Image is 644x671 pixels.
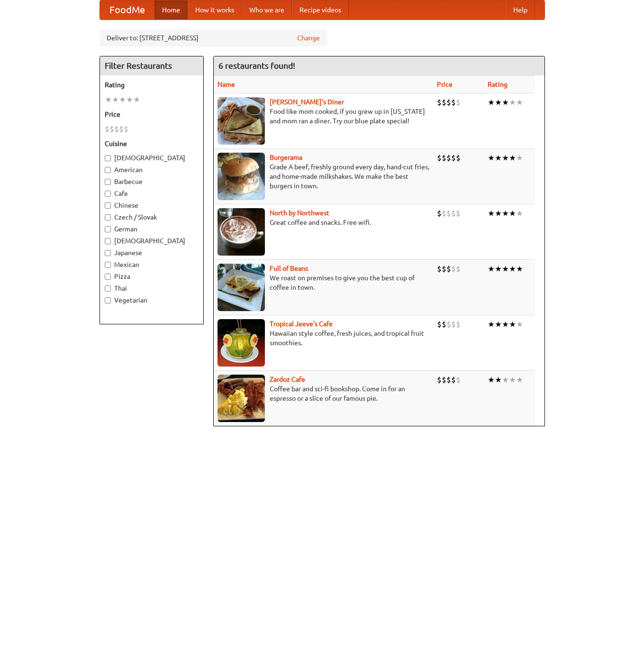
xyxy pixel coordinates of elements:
[456,208,461,219] li: $
[456,375,461,385] li: $
[437,319,442,330] li: $
[488,319,495,330] li: ★
[437,375,442,385] li: $
[105,224,199,234] label: German
[516,97,523,108] li: ★
[495,153,502,163] li: ★
[488,264,495,274] li: ★
[105,297,111,303] input: Vegetarian
[502,264,509,274] li: ★
[451,375,456,385] li: $
[456,264,461,274] li: $
[446,319,451,330] li: $
[126,94,133,105] li: ★
[270,265,308,272] a: Full of Beans
[218,162,429,191] p: Grade A beef, freshly ground every day, hand-cut fries, and home-made milkshakes. We make the bes...
[105,201,199,210] label: Chinese
[516,208,523,219] li: ★
[124,124,128,134] li: $
[270,98,344,106] a: [PERSON_NAME]'s Diner
[442,264,446,274] li: $
[516,264,523,274] li: ★
[495,208,502,219] li: ★
[105,155,111,161] input: [DEMOGRAPHIC_DATA]
[495,97,502,108] li: ★
[218,61,295,70] ng-pluralize: 6 restaurants found!
[509,319,516,330] li: ★
[105,236,199,246] label: [DEMOGRAPHIC_DATA]
[502,97,509,108] li: ★
[516,319,523,330] li: ★
[437,208,442,219] li: $
[112,94,119,105] li: ★
[516,375,523,385] li: ★
[218,375,265,422] img: zardoz.jpg
[218,81,235,88] a: Name
[218,153,265,200] img: burgerama.jpg
[105,250,111,256] input: Japanese
[105,272,199,281] label: Pizza
[105,124,109,134] li: $
[509,264,516,274] li: ★
[516,153,523,163] li: ★
[105,212,199,222] label: Czech / Slovak
[456,97,461,108] li: $
[105,284,199,293] label: Thai
[105,295,199,305] label: Vegetarian
[218,273,429,292] p: We roast on premises to give you the best cup of coffee in town.
[105,248,199,257] label: Japanese
[100,0,154,19] a: FoodMe
[509,208,516,219] li: ★
[105,80,199,90] h5: Rating
[446,208,451,219] li: $
[270,209,329,217] a: North by Northwest
[442,208,446,219] li: $
[270,154,302,161] a: Burgerama
[442,375,446,385] li: $
[488,81,508,88] a: Rating
[509,153,516,163] li: ★
[105,260,199,269] label: Mexican
[297,33,320,43] a: Change
[451,319,456,330] li: $
[456,153,461,163] li: $
[509,375,516,385] li: ★
[488,375,495,385] li: ★
[218,319,265,367] img: jeeves.jpg
[446,264,451,274] li: $
[446,375,451,385] li: $
[100,56,203,75] h4: Filter Restaurants
[119,124,124,134] li: $
[270,320,333,328] a: Tropical Jeeve's Cafe
[105,167,111,173] input: American
[218,107,429,126] p: Food like mom cooked, if you grew up in [US_STATE] and mom ran a diner. Try our blue plate special!
[488,208,495,219] li: ★
[154,0,188,19] a: Home
[495,375,502,385] li: ★
[114,124,119,134] li: $
[456,319,461,330] li: $
[105,139,199,148] h5: Cuisine
[451,97,456,108] li: $
[105,94,112,105] li: ★
[105,262,111,268] input: Mexican
[446,153,451,163] li: $
[442,319,446,330] li: $
[451,264,456,274] li: $
[488,97,495,108] li: ★
[451,208,456,219] li: $
[446,97,451,108] li: $
[451,153,456,163] li: $
[502,375,509,385] li: ★
[218,208,265,256] img: north.jpg
[506,0,535,19] a: Help
[133,94,140,105] li: ★
[270,376,305,383] a: Zardoz Cafe
[488,153,495,163] li: ★
[109,124,114,134] li: $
